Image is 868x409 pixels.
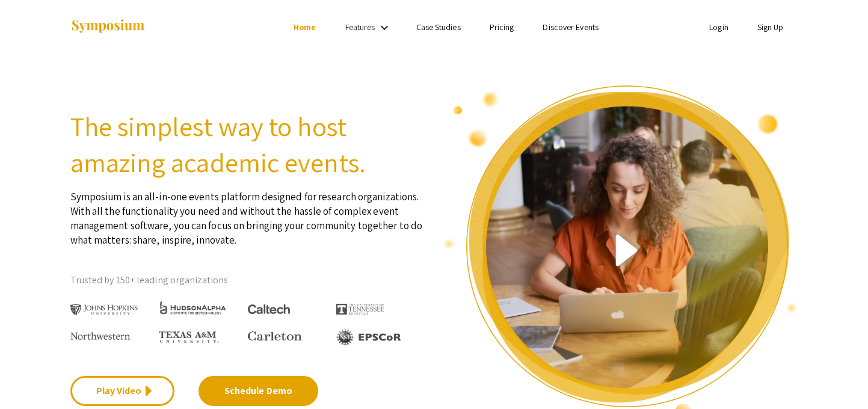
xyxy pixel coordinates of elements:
[70,108,425,180] h2: The simplest way to host amazing academic events.
[248,331,302,341] img: Carleton
[757,22,784,32] a: Sign Up
[70,180,425,247] p: Symposium is an all-in-one events platform designed for research organizations. With all the func...
[543,22,599,32] a: Discover Events
[70,376,174,406] a: Play Video
[336,328,402,346] img: EPSCOR
[159,331,219,343] img: Texas A&M University
[159,301,227,315] img: HudsonAlpha
[248,304,290,315] img: Caltech
[377,20,392,35] mat-icon: Expand Features list
[490,22,514,32] a: Pricing
[199,376,318,406] a: Schedule Demo
[294,22,316,32] a: Home
[336,304,384,315] img: The University of Tennessee
[416,22,461,32] a: Case Studies
[709,22,728,32] a: Login
[345,22,375,32] a: Features
[70,304,138,316] img: Johns Hopkins University
[70,332,131,339] img: Northwestern
[70,19,146,35] img: Symposium by ForagerOne
[70,271,425,289] p: Trusted by 150+ leading organizations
